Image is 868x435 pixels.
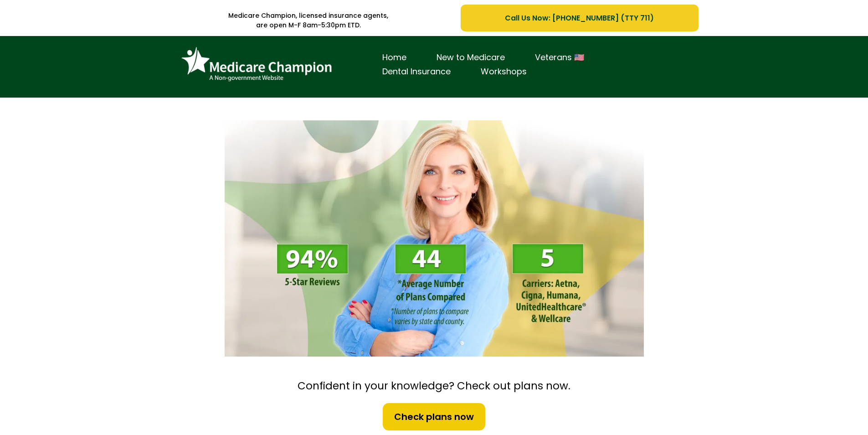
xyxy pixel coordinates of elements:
[177,43,336,86] img: Brand Logo
[421,51,520,65] a: New to Medicare
[382,402,486,431] a: Check plans now
[461,5,698,31] a: Call Us Now: 1-833-823-1990 (TTY 711)
[466,65,542,79] a: Workshops
[170,21,447,30] p: are open M-F 8am-5:30pm ETD.
[170,11,447,21] p: Medicare Champion, licensed insurance agents,
[220,379,648,393] h2: Confident in your knowledge? Check out plans now.
[367,65,466,79] a: Dental Insurance
[505,12,654,24] span: Call Us Now: [PHONE_NUMBER] (TTY 711)
[367,51,421,65] a: Home
[520,51,599,65] a: Veterans 🇺🇸
[394,410,474,424] span: Check plans now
